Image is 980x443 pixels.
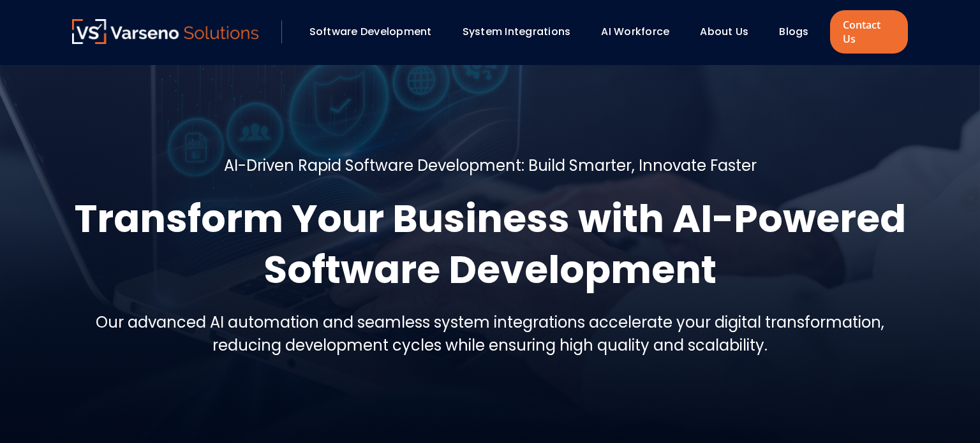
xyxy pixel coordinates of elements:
a: Software Development [309,24,432,39]
div: About Us [694,21,766,43]
a: Blogs [779,24,808,39]
a: AI Workforce [601,24,669,39]
a: About Us [700,24,748,39]
a: System Integrations [463,24,571,39]
div: Blogs [773,21,826,43]
div: AI Workforce [595,21,687,43]
img: Varseno Solutions – Product Engineering & IT Services [72,19,258,44]
div: Software Development [303,21,450,43]
a: Contact Us [830,10,908,54]
h5: Our advanced AI automation and seamless system integrations accelerate your digital transformatio... [72,311,908,357]
h1: Transform Your Business with AI-Powered Software Development [72,193,908,295]
h5: AI-Driven Rapid Software Development: Build Smarter, Innovate Faster [224,154,757,177]
div: System Integrations [456,21,589,43]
